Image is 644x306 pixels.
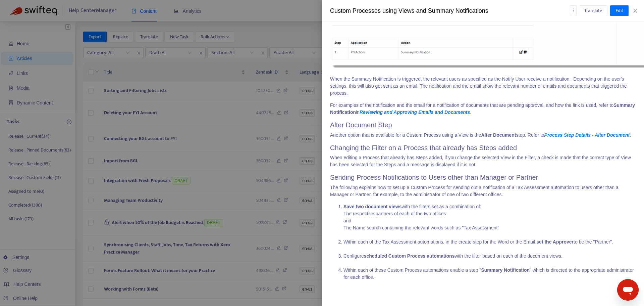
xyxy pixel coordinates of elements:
li: Within each of the Tax Assessment automations, in the create step for the Word or the Email, to b... [343,238,636,253]
h2: Sending Process Notifications to Users other than Manager or Partner [330,173,636,181]
span: close [633,8,638,13]
h2: Changing the Filter on a Process that already has Steps added [330,144,636,152]
strong: scheduled Custom Process automations [364,253,455,259]
p: When editing a Process that already has Steps added, if you change the selected View in the Filte... [330,154,636,168]
strong: Save two document views [343,204,402,209]
strong: set the Approver [536,239,574,245]
p: When the Summary Notification is triggered, the relevant users as specified as the Notify User re... [330,76,636,97]
p: Another option that is available for a Custom Process using a View is the step. Refer to . [330,132,636,139]
button: Translate [579,5,607,16]
button: Edit [610,5,629,16]
p: For examples of the notification and the email for a notification of documents that are pending a... [330,102,636,116]
h2: Alter Document Step [330,121,636,129]
span: more [571,8,576,13]
button: more [570,5,577,16]
a: Process Step Details - Alter Document [544,132,630,138]
p: The following explains how to set up a Custom Process for sending out a notification of a Tax Ass... [330,184,636,198]
div: Custom Processes using Views and Summary Notifications [330,6,570,15]
strong: Summary Notification [330,102,635,115]
strong: Alter Document [481,132,516,138]
strong: Summary Notification [481,267,530,273]
span: Edit [615,7,623,14]
li: Configure with the filter based on each of the document views. [343,253,636,267]
button: Close [631,8,640,14]
iframe: Button to launch messaging window [617,279,639,301]
li: Within each of these Custom Process automations enable a step " " which is directed to the approp... [343,267,636,281]
span: Translate [584,7,602,14]
li: with the filters set as a combination of: The respective partners of each of the two offices and ... [343,203,636,238]
a: Reviewing and Approving Emails and Documents [360,110,470,115]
